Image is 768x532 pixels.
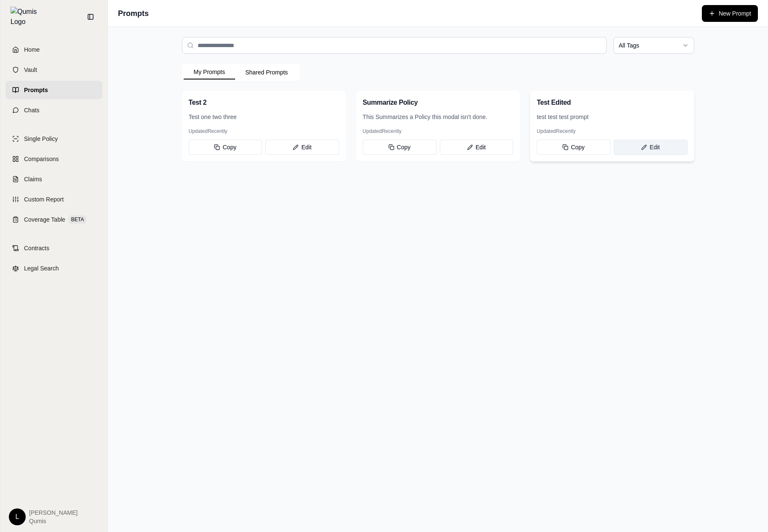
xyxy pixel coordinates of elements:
button: Copy [537,140,610,155]
span: Chats [24,106,40,114]
p: test test test prompt [537,113,687,121]
button: Copy [363,140,436,155]
span: Prompts [24,86,48,94]
a: Claims [5,170,102,188]
span: Coverage Table [24,215,65,224]
div: L [9,508,26,525]
span: Custom Report [24,195,64,204]
div: Updated Recently [189,128,339,135]
button: Collapse sidebar [84,10,97,24]
button: My Prompts [184,65,235,79]
span: Single Policy [24,135,58,143]
p: This Summarizes a Policy this modal isn't done. [363,113,513,121]
a: Prompts [5,81,102,99]
span: [PERSON_NAME] [29,508,78,517]
a: Single Policy [5,130,102,148]
a: Comparisons [5,150,102,168]
a: Contracts [5,239,102,257]
button: Shared Prompts [235,66,298,79]
button: Copy [189,140,262,155]
div: Updated Recently [363,128,513,135]
span: Vault [24,66,37,74]
span: Qumis [29,517,78,525]
span: Comparisons [24,155,59,163]
p: Test one two three [189,113,339,121]
span: Contracts [24,244,49,252]
a: Custom Report [5,190,102,209]
a: Chats [5,101,102,119]
h1: Prompts [118,8,149,19]
img: Qumis Logo [11,7,42,27]
span: Claims [24,175,42,183]
button: Edit [440,140,514,155]
button: New Prompt [702,5,758,22]
button: Edit [265,140,339,155]
div: Updated Recently [537,128,687,135]
a: Vault [5,61,102,79]
span: BETA [69,215,86,224]
span: Legal Search [24,264,59,273]
h3: Summarize Policy [363,98,418,108]
a: Legal Search [5,259,102,278]
button: Edit [614,140,688,155]
h3: Test 2 [189,98,207,108]
a: Home [5,40,102,59]
span: Home [24,45,40,54]
h3: Test Edited [537,98,571,108]
a: Coverage TableBETA [5,210,102,229]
